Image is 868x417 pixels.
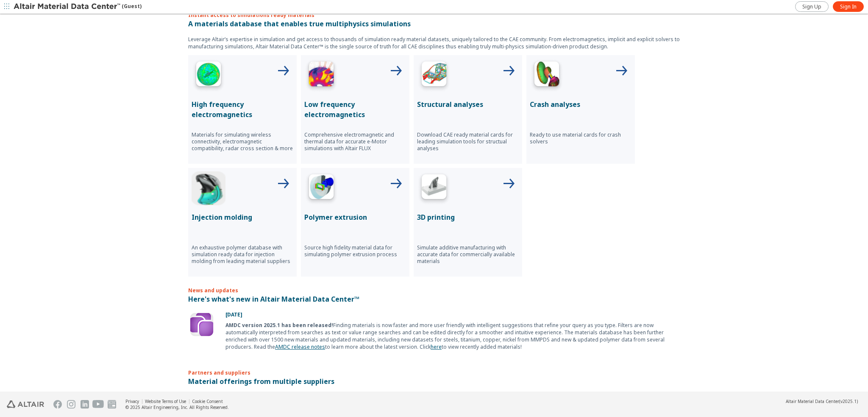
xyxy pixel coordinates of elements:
p: Crash analyses [530,99,632,109]
img: Altair Material Data Center [14,3,122,11]
p: Here's what's new in Altair Material Data Center™ [188,294,680,304]
p: Low frequency electromagnetics [304,99,406,120]
a: Website Terms of Use [145,398,186,404]
p: Source high fidelity material data for simulating polymer extrusion process [304,244,406,258]
span: Sign Up [802,3,821,10]
button: High Frequency IconHigh frequency electromagneticsMaterials for simulating wireless connectivity,... [188,55,297,164]
a: here [431,343,442,350]
img: Crash Analyses Icon [530,59,564,92]
p: Injection molding [192,212,293,222]
button: Polymer Extrusion IconPolymer extrusionSource high fidelity material data for simulating polymer ... [301,168,409,277]
p: An exhaustive polymer database with simulation ready data for injection molding from leading mate... [192,244,293,265]
p: Simulate additive manufacturing with accurate data for commercially available materials [417,244,519,265]
img: Altair Engineering [7,400,44,408]
div: (v2025.1) [786,398,858,404]
img: Injection Molding Icon [192,171,225,205]
img: Polymer Extrusion Icon [304,171,338,205]
button: Crash Analyses IconCrash analysesReady to use material cards for crash solvers [526,55,635,164]
span: Altair Material Data Center [786,398,839,404]
img: High Frequency Icon [192,59,225,92]
p: Structural analyses [417,99,519,109]
p: A materials database that enables true multiphysics simulations [188,19,680,29]
p: Polymer extrusion [304,212,406,222]
p: High frequency electromagnetics [192,99,293,120]
p: 3D printing [417,212,519,222]
button: Low Frequency IconLow frequency electromagneticsComprehensive electromagnetic and thermal data fo... [301,55,409,164]
a: Cookie Consent [192,398,223,404]
p: Partners and suppliers [188,355,680,376]
p: Ready to use material cards for crash solvers [530,132,632,145]
p: Leverage Altair’s expertise in simulation and get access to thousands of simulation ready materia... [188,36,680,50]
p: Materials for simulating wireless connectivity, electromagnetic compatibility, radar cross sectio... [192,132,293,152]
img: Low Frequency Icon [304,59,338,92]
p: Material offerings from multiple suppliers [188,376,680,386]
img: Structural Analyses Icon [417,59,451,92]
p: News and updates [188,287,680,294]
span: Sign In [840,3,857,10]
div: (Guest) [14,3,142,11]
img: 3D Printing Icon [417,171,451,205]
p: Download CAE ready material cards for leading simulation tools for structual analyses [417,132,519,152]
div: © 2025 Altair Engineering, Inc. All Rights Reserved. [125,404,229,410]
button: Structural Analyses IconStructural analysesDownload CAE ready material cards for leading simulati... [414,55,522,164]
a: Sign In [833,1,864,12]
img: Update Icon Software [188,311,215,338]
div: Finding materials is now faster and more user friendly with intelligent suggestions that refine y... [225,322,680,350]
button: 3D Printing Icon3D printingSimulate additive manufacturing with accurate data for commercially av... [414,168,522,277]
a: Sign Up [795,1,829,12]
p: [DATE] [225,311,680,318]
p: Comprehensive electromagnetic and thermal data for accurate e-Motor simulations with Altair FLUX [304,132,406,152]
b: AMDC version 2025.1 has been released! [225,322,333,329]
a: AMDC release notes [275,343,325,350]
p: Instant access to simulations ready materials [188,11,680,19]
button: Injection Molding IconInjection moldingAn exhaustive polymer database with simulation ready data ... [188,168,297,277]
a: Privacy [125,398,139,404]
